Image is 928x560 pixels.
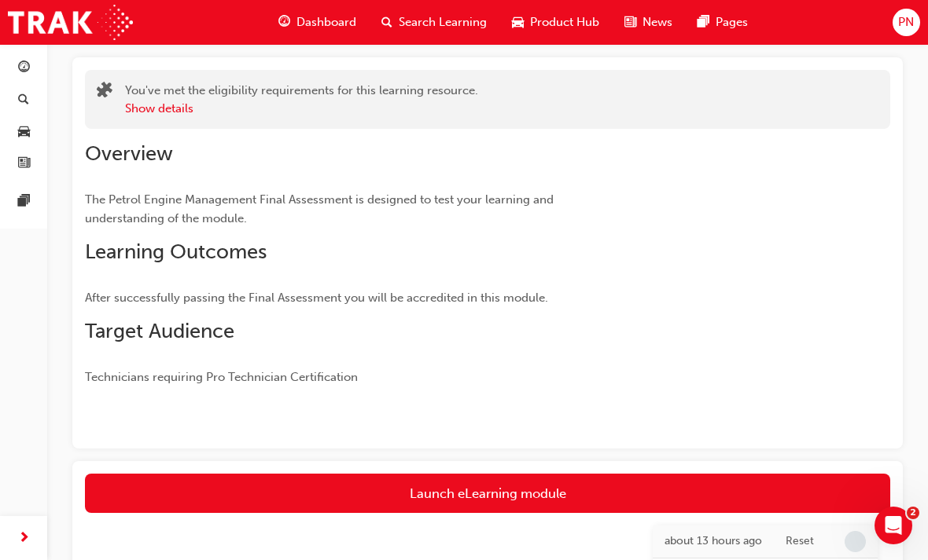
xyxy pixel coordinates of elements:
[85,141,173,166] span: Overview
[907,507,919,519] span: 2
[499,6,612,38] a: car-iconProduct Hub
[296,13,356,31] span: Dashboard
[8,5,133,40] img: Trak
[278,13,290,32] span: guage-icon
[893,9,920,36] button: PN
[18,61,30,75] span: guage-icon
[898,13,914,31] span: PN
[512,13,524,32] span: car-icon
[381,13,392,32] span: search-icon
[18,125,30,139] span: car-icon
[18,195,30,209] span: pages-icon
[18,529,30,548] span: next-icon
[786,534,814,549] div: Reset
[18,157,30,171] span: news-icon
[643,13,672,31] span: News
[85,474,890,513] a: Launch eLearning module
[125,82,478,117] div: You've met the eligibility requirements for this learning resource.
[18,93,29,108] span: search-icon
[266,6,369,38] a: guage-iconDashboard
[85,319,234,343] span: Target Audience
[85,240,267,264] span: Learning Outcomes
[845,531,866,552] span: learningRecordVerb_NONE-icon
[85,370,358,384] span: Technicians requiring Pro Technician Certification
[685,6,760,38] a: pages-iconPages
[85,192,557,225] span: The Petrol Engine Management Final Assessment is designed to test your learning and understanding...
[530,13,599,31] span: Product Hub
[875,507,912,544] iframe: Intercom live chat
[698,13,709,32] span: pages-icon
[624,13,636,32] span: news-icon
[369,6,499,38] a: search-iconSearch Learning
[125,100,193,118] button: Show details
[612,6,685,38] a: news-iconNews
[665,533,762,551] div: Wed Aug 20 2025 17:32:04 GMT+1000 (Australian Eastern Standard Time)
[716,13,748,31] span: Pages
[85,291,548,305] span: After successfully passing the Final Assessment you will be accredited in this module.
[97,83,112,101] span: puzzle-icon
[399,13,487,31] span: Search Learning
